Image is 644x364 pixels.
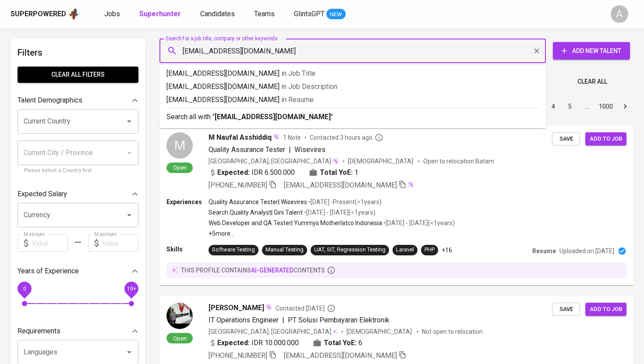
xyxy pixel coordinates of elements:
p: Years of Experience [18,266,79,276]
a: GlintsGPT NEW [294,9,346,20]
div: [GEOGRAPHIC_DATA], [GEOGRAPHIC_DATA] [209,157,339,166]
span: [DEMOGRAPHIC_DATA] [348,157,414,166]
span: Teams [254,10,275,18]
span: GlintsGPT [294,10,325,18]
button: Go to page 5 [563,99,577,113]
span: Quality Assurance Tester [209,145,285,154]
div: Manual Testing [265,246,304,254]
span: [PHONE_NUMBER] [209,351,267,360]
div: Superpowered [11,9,66,19]
span: Wisevires [294,145,326,154]
img: magic_wand.svg [332,158,339,165]
a: Candidates [200,9,237,20]
div: IDR 10.000.000 [209,338,299,348]
h6: Filters [18,46,138,60]
button: Save [552,303,580,316]
img: magic_wand.svg [272,133,280,140]
button: Clear All filters [18,67,138,83]
p: Search all with " " [166,112,539,122]
input: Value [102,234,138,252]
button: Open [123,115,135,127]
span: | [289,145,291,155]
span: Contacted 3 hours ago [310,133,383,142]
button: Open [123,346,135,358]
b: Expected: [217,167,250,178]
p: Open to relocation : Batam [423,157,494,166]
p: this profile contains contents [181,266,325,275]
span: 10+ [127,286,136,292]
div: IDR 6.500.000 [209,167,295,178]
b: [EMAIL_ADDRESS][DOMAIN_NAME] [215,113,331,121]
p: Please select a Country first [24,166,132,175]
p: Uploaded on [DATE] [559,247,614,255]
div: Software Testing [212,246,255,254]
img: c12e3d5d6eb7a5acd25fd936273f0157.jpeg [166,303,193,329]
div: Laravel [396,246,414,254]
svg: By Batam recruiter [375,133,383,142]
span: [EMAIL_ADDRESS][DOMAIN_NAME] [284,351,397,360]
span: Add New Talent [560,46,623,57]
p: • [DATE] - [DATE] ( <1 years ) [382,219,455,227]
div: M [166,132,193,159]
button: Save [552,132,580,146]
svg: By Batam recruiter [327,304,336,313]
span: Contacted [DATE] [276,304,336,313]
a: Superpoweredapp logo [11,7,80,21]
div: Requirements [18,322,138,340]
span: Open [170,164,190,171]
p: Search Quality Analyst | Gini Talent [209,208,303,217]
button: Add to job [585,132,626,146]
p: Not open to relocation [422,327,483,336]
p: • [DATE] - Present ( <1 years ) [307,198,382,206]
div: Expected Salary [18,185,138,203]
p: [EMAIL_ADDRESS][DOMAIN_NAME] [166,81,539,92]
span: Save [556,134,576,144]
span: [PERSON_NAME] [209,303,264,313]
a: Jobs [104,9,122,20]
div: PHP [425,246,435,254]
button: Go to page 4 [546,99,560,113]
a: MOpenM Naufal Asshiddiq1 NoteContacted 3 hours agoQuality Assurance Tester|Wisevires[GEOGRAPHIC_D... [159,125,633,285]
button: Clear All [574,74,611,90]
a: Teams [254,9,276,20]
button: Go to page 1000 [596,99,616,113]
p: Talent Demographics [18,95,82,106]
div: A [611,5,628,23]
div: … [580,102,594,111]
p: [EMAIL_ADDRESS][DOMAIN_NAME] [166,68,539,79]
b: Total YoE: [320,167,353,178]
b: Total YoE: [324,338,357,348]
p: +5 more ... [209,229,455,238]
span: Add to job [590,134,622,144]
span: 6 [358,338,362,348]
button: Clear [531,45,543,57]
button: Open [123,209,135,221]
span: | [282,315,284,325]
b: Superhunter [139,10,181,18]
span: [DEMOGRAPHIC_DATA] [347,327,413,336]
span: Clear All filters [25,69,131,80]
span: in Job Description [281,82,337,91]
span: IT Operations Engineer [209,316,279,324]
img: magic_wand.svg [265,304,272,311]
span: M Naufal Asshiddiq [209,132,272,143]
span: Add to job [590,304,622,315]
p: Resume [532,247,556,255]
p: Experiences [166,198,209,206]
img: app logo [68,7,80,21]
span: in Job Title [281,69,315,78]
span: in Resume [281,95,314,104]
img: magic_wand.svg [407,181,414,188]
input: Value [32,234,68,252]
span: Clear All [577,76,607,87]
span: 1 [354,167,358,178]
p: Skills [166,245,209,254]
div: Years of Experience [18,262,138,280]
span: [PHONE_NUMBER] [209,181,267,189]
span: 1 Note [283,133,301,142]
p: Quality Assurance Tester | Wisevires [209,198,307,206]
span: Jobs [104,10,120,18]
span: Save [556,304,576,315]
p: • [DATE] - [DATE] ( <1 years ) [303,208,375,217]
button: Go to next page [618,99,632,113]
